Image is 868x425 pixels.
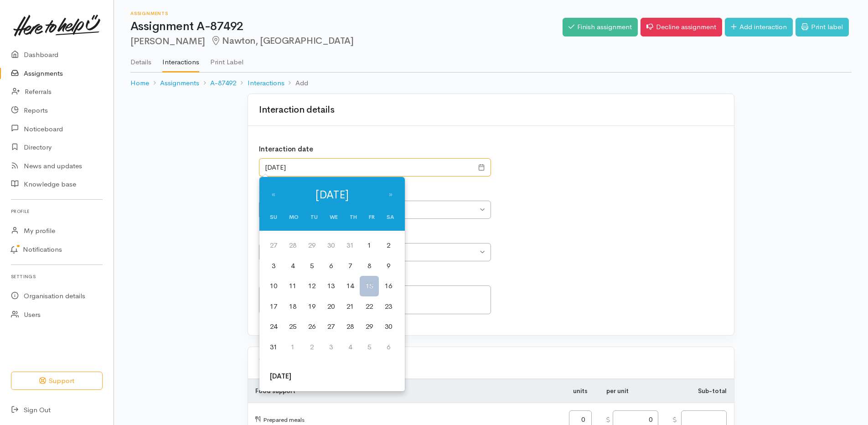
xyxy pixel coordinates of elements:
[11,372,103,390] button: Support
[360,316,379,337] td: 29
[283,235,302,256] td: 28
[130,11,563,16] h6: Assignments
[360,296,379,317] td: 22
[341,337,360,358] td: 4
[283,296,302,317] td: 18
[379,235,398,256] td: 2
[130,20,563,33] h1: Assignment A-87492
[264,296,283,317] td: 17
[379,316,398,337] td: 30
[130,78,149,88] a: Home
[563,18,638,36] a: Finish assignment
[302,256,321,276] td: 5
[363,208,381,226] th: Fr
[321,316,341,337] td: 27
[255,387,295,395] b: Food support
[259,105,334,115] h2: Interaction details
[321,276,341,296] td: 13
[796,18,849,36] a: Print label
[264,181,283,208] th: «
[302,337,321,358] td: 2
[360,337,379,358] td: 5
[302,316,321,337] td: 26
[259,144,313,155] label: Interaction date
[379,296,398,317] td: 23
[360,256,379,276] td: 8
[379,337,398,358] td: 6
[381,181,400,208] th: »
[283,337,302,358] td: 1
[264,256,283,276] td: 3
[284,78,308,88] li: Add
[264,316,283,337] td: 24
[341,256,360,276] td: 7
[211,35,354,47] span: Nawton, [GEOGRAPHIC_DATA]
[11,270,103,283] h6: Settings
[344,208,363,226] th: Th
[302,296,321,317] td: 19
[283,256,302,276] td: 4
[259,158,473,177] input: dd/mm/yyyy
[321,256,341,276] td: 6
[360,276,379,296] td: 15
[283,208,305,226] th: Mo
[283,276,302,296] td: 11
[302,235,321,256] td: 29
[599,379,666,403] td: per unit
[264,235,283,256] td: 27
[130,73,852,94] nav: breadcrumb
[379,276,398,296] td: 16
[210,46,243,72] a: Print Label
[248,78,284,88] a: Interactions
[302,276,321,296] td: 12
[666,379,734,403] td: Sub-total
[562,379,599,403] td: units
[341,276,360,296] td: 14
[264,276,283,296] td: 10
[341,235,360,256] td: 31
[130,36,563,47] h2: [PERSON_NAME]
[381,208,400,226] th: Sa
[11,205,103,218] h6: Profile
[321,296,341,317] td: 20
[341,316,360,337] td: 28
[321,337,341,358] td: 3
[283,316,302,337] td: 25
[162,46,199,73] a: Interactions
[130,46,151,72] a: Details
[379,256,398,276] td: 9
[725,18,793,36] a: Add interaction
[324,208,344,226] th: We
[160,78,199,88] a: Assignments
[283,181,381,208] th: [DATE]
[360,235,379,256] td: 1
[264,337,283,358] td: 31
[264,366,297,387] th: [DATE]
[341,296,360,317] td: 21
[305,208,324,226] th: Tu
[264,208,283,226] th: Su
[321,235,341,256] td: 30
[210,78,236,88] a: A-87492
[641,18,722,36] a: Decline assignment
